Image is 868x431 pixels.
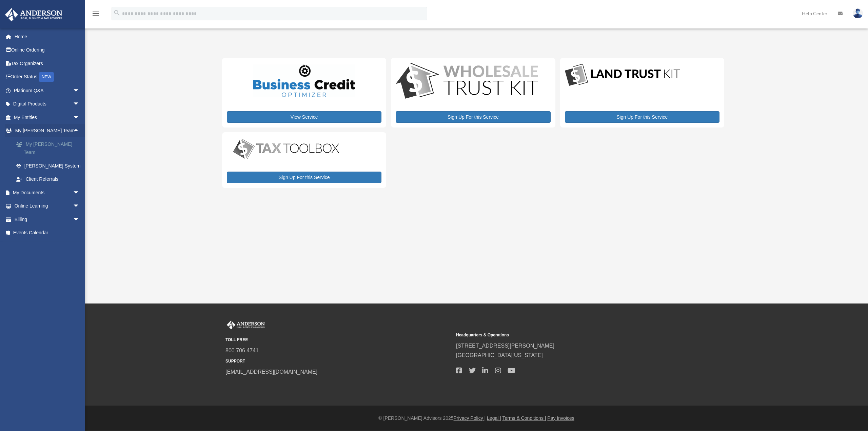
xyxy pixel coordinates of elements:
[454,415,486,421] a: Privacy Policy |
[73,97,86,111] span: arrow_drop_down
[9,173,90,186] a: Client Referrals
[225,369,317,375] a: [EMAIL_ADDRESS][DOMAIN_NAME]
[5,226,90,240] a: Events Calendar
[456,352,543,358] a: [GEOGRAPHIC_DATA][US_STATE]
[85,414,868,423] div: © [PERSON_NAME] Advisors 2025
[225,358,451,365] small: SUPPORT
[5,97,86,111] a: Digital Productsarrow_drop_down
[5,43,90,57] a: Online Ordering
[9,137,90,159] a: My [PERSON_NAME] Team
[5,124,90,138] a: My [PERSON_NAME] Teamarrow_drop_up
[5,199,90,213] a: Online Learningarrow_drop_down
[547,415,574,421] a: Pay Invoices
[3,8,64,21] img: Anderson Advisors Platinum Portal
[565,63,680,87] img: LandTrust_lgo-1.jpg
[456,343,554,349] a: [STREET_ADDRESS][PERSON_NAME]
[396,111,550,123] a: Sign Up For this Service
[113,9,121,17] i: search
[5,57,90,70] a: Tax Organizers
[225,336,451,344] small: TOLL FREE
[225,320,266,329] img: Anderson Advisors Platinum Portal
[5,30,90,43] a: Home
[5,111,90,124] a: My Entitiesarrow_drop_down
[73,199,86,213] span: arrow_drop_down
[487,415,501,421] a: Legal |
[5,186,90,199] a: My Documentsarrow_drop_down
[73,84,86,98] span: arrow_drop_down
[396,63,538,100] img: WS-Trust-Kit-lgo-1.jpg
[225,348,259,353] a: 800.706.4741
[9,159,90,173] a: [PERSON_NAME] System
[5,213,90,226] a: Billingarrow_drop_down
[5,70,90,84] a: Order StatusNEW
[565,111,719,123] a: Sign Up For this Service
[502,415,546,421] a: Terms & Conditions |
[39,72,54,82] div: NEW
[227,111,381,123] a: View Service
[5,84,90,97] a: Platinum Q&Aarrow_drop_down
[227,172,381,183] a: Sign Up For this Service
[73,213,86,227] span: arrow_drop_down
[92,9,100,18] i: menu
[73,111,86,124] span: arrow_drop_down
[853,8,863,18] img: User Pic
[92,12,100,18] a: menu
[73,124,86,138] span: arrow_drop_up
[227,137,346,161] img: taxtoolbox_new-1.webp
[73,186,86,200] span: arrow_drop_down
[456,332,682,339] small: Headquarters & Operations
